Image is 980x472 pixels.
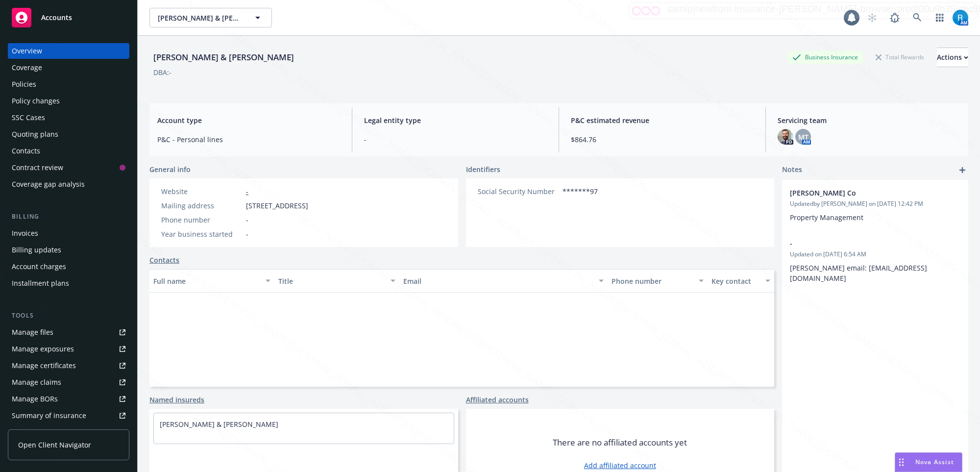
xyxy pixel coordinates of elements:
[12,93,60,109] div: Policy changes
[12,259,66,274] div: Account charges
[8,126,129,142] a: Quoting plans
[937,48,968,67] button: Actions
[149,164,191,174] span: General info
[8,176,129,192] a: Coverage gap analysis
[778,115,960,125] span: Servicing team
[8,259,129,274] a: Account charges
[8,242,129,258] a: Billing updates
[8,374,129,390] a: Manage claims
[8,4,129,31] a: Accounts
[364,134,547,145] span: -
[399,269,608,293] button: Email
[12,160,63,175] div: Contract review
[798,132,808,142] span: MT
[571,134,754,145] span: $864.76
[157,115,340,125] span: Account type
[8,212,129,222] div: Billing
[160,420,278,429] a: [PERSON_NAME] & [PERSON_NAME]
[41,14,72,22] span: Accounts
[153,276,260,286] div: Full name
[895,452,962,472] button: Nova Assist
[787,51,863,63] div: Business Insurance
[246,200,308,211] span: [STREET_ADDRESS]
[907,8,927,27] a: Search
[871,51,929,63] div: Total Rewards
[711,276,759,286] div: Key contact
[278,276,385,286] div: Title
[149,8,272,27] button: [PERSON_NAME] & [PERSON_NAME]
[364,115,547,125] span: Legal entity type
[12,110,45,125] div: SSC Cases
[790,238,935,248] span: -
[12,225,38,241] div: Invoices
[18,440,91,450] span: Open Client Navigator
[782,230,968,291] div: -Updated on [DATE] 6:54 AM[PERSON_NAME] email: [EMAIL_ADDRESS][DOMAIN_NAME]
[12,275,69,291] div: Installment plans
[149,255,179,265] a: Contacts
[403,276,593,286] div: Email
[915,458,954,466] span: Nova Assist
[612,276,693,286] div: Phone number
[782,164,802,176] span: Notes
[790,188,935,198] span: [PERSON_NAME] Co
[8,275,129,291] a: Installment plans
[8,60,129,75] a: Coverage
[12,176,85,192] div: Coverage gap analysis
[158,13,243,23] span: [PERSON_NAME] & [PERSON_NAME]
[153,67,171,77] div: DBA: -
[790,263,927,283] span: [PERSON_NAME] email: [EMAIL_ADDRESS][DOMAIN_NAME]
[274,269,399,293] button: Title
[895,453,907,472] div: Drag to move
[149,395,204,405] a: Named insureds
[571,115,754,125] span: P&C estimated revenue
[149,51,298,64] div: [PERSON_NAME] & [PERSON_NAME]
[8,324,129,340] a: Manage files
[8,143,129,159] a: Contacts
[12,126,58,142] div: Quoting plans
[12,341,74,357] div: Manage exposures
[466,164,500,174] span: Identifiers
[161,229,242,239] div: Year business started
[8,358,129,373] a: Manage certificates
[12,43,42,59] div: Overview
[246,187,248,196] a: -
[12,358,76,373] div: Manage certificates
[161,186,242,197] div: Website
[478,186,559,197] div: Social Security Number
[778,129,793,145] img: photo
[885,8,905,27] a: Report a Bug
[157,134,340,145] span: P&C - Personal lines
[12,242,61,258] div: Billing updates
[8,43,129,59] a: Overview
[782,180,968,230] div: [PERSON_NAME] CoUpdatedby [PERSON_NAME] on [DATE] 12:42 PMProperty Management
[608,269,708,293] button: Phone number
[246,215,248,225] span: -
[12,391,58,407] div: Manage BORs
[8,341,129,357] a: Manage exposures
[953,10,968,25] img: photo
[8,225,129,241] a: Invoices
[790,213,863,222] span: Property Management
[862,8,882,27] a: Start snowing
[149,269,274,293] button: Full name
[8,391,129,407] a: Manage BORs
[584,460,656,471] a: Add affiliated account
[937,48,968,67] div: Actions
[12,374,61,390] div: Manage claims
[12,324,53,340] div: Manage files
[466,395,529,405] a: Affiliated accounts
[8,311,129,321] div: Tools
[8,110,129,125] a: SSC Cases
[161,215,242,225] div: Phone number
[8,76,129,92] a: Policies
[12,408,86,423] div: Summary of insurance
[8,160,129,175] a: Contract review
[8,93,129,109] a: Policy changes
[790,250,960,259] span: Updated on [DATE] 6:54 AM
[12,60,42,75] div: Coverage
[8,408,129,423] a: Summary of insurance
[12,143,40,159] div: Contacts
[708,269,774,293] button: Key contact
[790,199,960,208] span: Updated by [PERSON_NAME] on [DATE] 12:42 PM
